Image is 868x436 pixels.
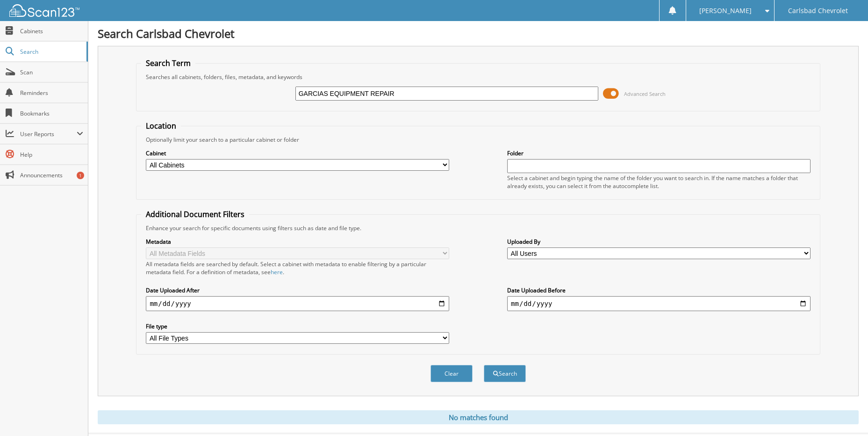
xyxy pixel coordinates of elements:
[20,171,83,179] span: Announcements
[507,296,811,311] input: end
[20,109,83,117] span: Bookmarks
[98,410,859,424] div: No matches found
[20,151,83,159] span: Help
[141,121,181,131] legend: Location
[271,268,283,276] a: here
[141,73,815,81] div: Searches all cabinets, folders, files, metadata, and keywords
[141,136,815,144] div: Optionally limit your search to a particular cabinet or folder
[146,322,449,330] label: File type
[146,149,449,157] label: Cabinet
[141,209,249,219] legend: Additional Document Filters
[20,27,83,35] span: Cabinets
[507,149,811,157] label: Folder
[9,4,79,17] img: scan123-logo-white.svg
[141,58,195,68] legend: Search Term
[77,172,84,179] div: 1
[20,68,83,76] span: Scan
[20,130,77,138] span: User Reports
[141,224,815,232] div: Enhance your search for specific documents using filters such as date and file type.
[20,89,83,97] span: Reminders
[484,365,526,382] button: Search
[20,48,82,56] span: Search
[430,365,473,382] button: Clear
[98,26,859,41] h1: Search Carlsbad Chevrolet
[146,286,449,294] label: Date Uploaded After
[146,238,449,246] label: Metadata
[788,8,848,14] span: Carlsbad Chevrolet
[507,286,811,294] label: Date Uploaded Before
[507,174,811,190] div: Select a cabinet and begin typing the name of the folder you want to search in. If the name match...
[146,296,449,311] input: start
[699,8,752,14] span: [PERSON_NAME]
[624,90,666,97] span: Advanced Search
[507,238,811,246] label: Uploaded By
[146,260,449,276] div: All metadata fields are searched by default. Select a cabinet with metadata to enable filtering b...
